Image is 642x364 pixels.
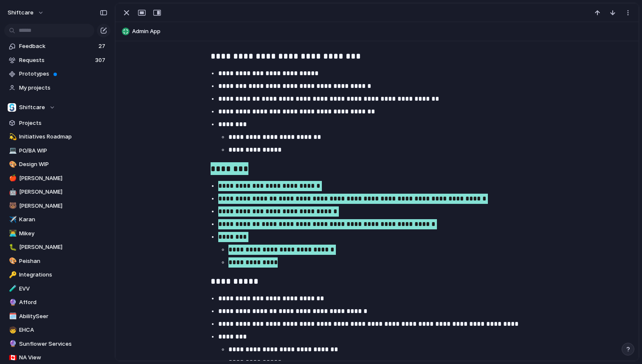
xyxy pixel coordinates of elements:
button: ✈️ [8,215,16,224]
button: 👨‍💻 [8,229,16,238]
a: 🎨Peishan [4,255,110,268]
a: 🐻[PERSON_NAME] [4,200,110,212]
a: 👨‍💻Mikey [4,227,110,240]
button: 🎨 [8,160,16,169]
a: ✈️Karan [4,213,110,226]
span: Integrations [19,271,107,279]
a: 🧪EVV [4,282,110,295]
div: 🤖 [9,187,15,197]
span: My projects [19,84,107,92]
button: 🐛 [8,243,16,251]
a: 🔑Integrations [4,268,110,281]
div: 🐛 [9,243,15,252]
span: [PERSON_NAME] [19,202,107,210]
a: 🗓️AbilitySeer [4,310,110,323]
button: shiftcare [4,6,48,20]
a: Requests307 [4,54,110,67]
div: 💻 [9,146,15,155]
button: 🗓️ [8,312,16,321]
a: Projects [4,117,110,130]
span: AbilitySeer [19,312,107,321]
span: PO/BA WIP [19,147,107,155]
span: Karan [19,215,107,224]
a: 💻PO/BA WIP [4,144,110,157]
div: 🔮 [9,298,15,308]
button: 🤖 [8,188,16,196]
span: EHCA [19,326,107,334]
button: 🐻 [8,202,16,210]
div: 🎨 [9,160,15,169]
div: 💫 [9,132,15,142]
a: 🧒EHCA [4,324,110,336]
a: Prototypes [4,68,110,80]
span: 307 [95,56,107,65]
span: Projects [19,119,107,127]
a: 🐛[PERSON_NAME] [4,241,110,254]
span: [PERSON_NAME] [19,174,107,183]
button: 🍎 [8,174,16,183]
button: 🔮 [8,298,16,307]
button: 💫 [8,133,16,141]
span: Peishan [19,257,107,265]
span: Feedback [19,42,96,51]
a: Feedback27 [4,40,110,53]
span: Afford [19,298,107,307]
div: 🐻 [9,201,15,211]
a: 🔮Afford [4,296,110,309]
span: NA View [19,353,107,362]
div: 🧒 [9,325,15,335]
span: Initiatives Roadmap [19,133,107,141]
a: 💫Initiatives Roadmap [4,130,110,143]
span: Shiftcare [19,103,45,112]
button: 🎨 [8,257,16,265]
button: 🧪 [8,285,16,293]
span: Admin App [132,27,635,36]
span: 27 [99,42,107,51]
div: ✈️ [9,215,15,225]
a: My projects [4,82,110,94]
span: shiftcare [8,8,34,17]
button: 💻 [8,147,16,155]
div: 🔑 [9,270,15,280]
button: 🧒 [8,326,16,334]
a: 🤖[PERSON_NAME] [4,186,110,198]
span: Requests [19,56,93,65]
a: 🎨Design WIP [4,158,110,171]
div: 🧪 [9,284,15,293]
div: 🗓️ [9,311,15,321]
button: 🔑 [8,271,16,279]
button: Admin App [119,25,635,38]
span: [PERSON_NAME] [19,188,107,196]
div: 🍎 [9,173,15,183]
span: Sunflower Services [19,340,107,348]
div: 🇨🇦 [9,353,15,363]
a: 🍎[PERSON_NAME] [4,172,110,185]
div: 👨‍💻 [9,229,15,238]
span: EVV [19,285,107,293]
div: 🎨 [9,256,15,266]
button: 🇨🇦 [8,353,16,362]
a: 🇨🇦NA View [4,351,110,364]
span: Prototypes [19,70,107,78]
span: [PERSON_NAME] [19,243,107,251]
a: 🔮Sunflower Services [4,338,110,350]
span: Mikey [19,229,107,238]
button: 🔮 [8,340,16,348]
button: Shiftcare [4,101,110,114]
